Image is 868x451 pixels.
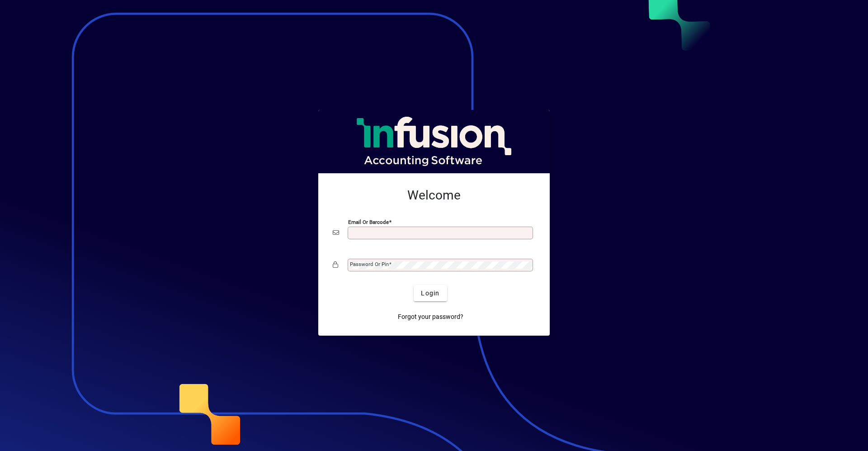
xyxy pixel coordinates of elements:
[398,312,463,322] span: Forgot your password?
[333,188,535,203] h2: Welcome
[421,289,439,298] span: Login
[348,219,389,225] mat-label: Email or Barcode
[414,285,447,301] button: Login
[350,261,389,267] mat-label: Password or Pin
[394,309,467,325] a: Forgot your password?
